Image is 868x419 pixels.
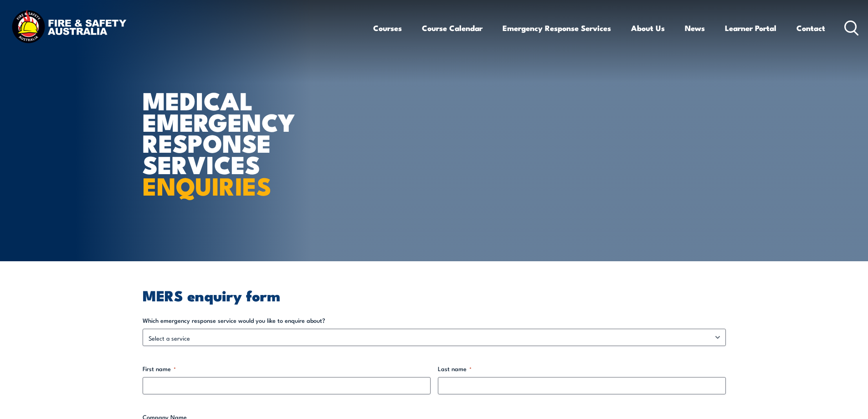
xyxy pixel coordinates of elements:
strong: ENQUIRIES [143,166,272,204]
h2: MERS enquiry form [143,289,726,301]
a: Learner Portal [725,16,776,40]
label: Which emergency response service would you like to enquire about? [143,316,726,325]
a: About Us [631,16,665,40]
a: News [685,16,705,40]
label: Last name [438,364,726,373]
a: Contact [796,16,825,40]
label: First name [143,364,431,373]
h1: MEDICAL EMERGENCY RESPONSE SERVICES [143,89,368,196]
a: Emergency Response Services [503,16,611,40]
a: Course Calendar [422,16,483,40]
a: Courses [373,16,402,40]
